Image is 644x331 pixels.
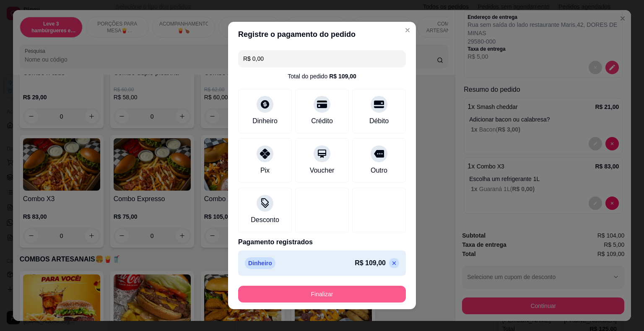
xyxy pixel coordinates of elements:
[243,50,401,67] input: Ex.: hambúrguer de cordeiro
[311,116,333,126] div: Crédito
[238,286,406,303] button: Finalizar
[260,165,270,176] div: Pix
[401,23,414,37] button: Close
[252,116,278,126] div: Dinheiro
[238,237,406,247] p: Pagamento registrados
[329,72,356,80] div: R$ 109,00
[288,72,356,80] div: Total do pedido
[369,116,389,126] div: Débito
[355,258,386,268] p: R$ 109,00
[251,215,279,225] div: Desconto
[371,165,387,176] div: Outro
[245,257,275,269] p: Dinheiro
[228,22,416,47] header: Registre o pagamento do pedido
[310,165,335,176] div: Voucher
